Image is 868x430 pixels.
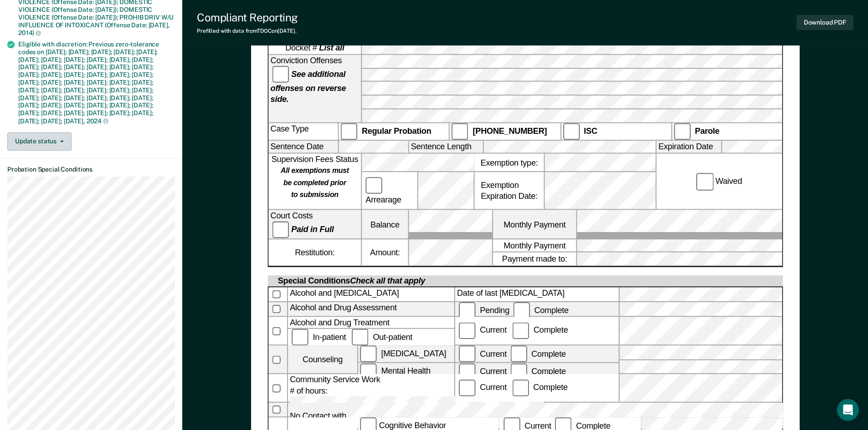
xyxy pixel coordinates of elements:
input: Current [459,346,476,363]
input: Complete [510,364,527,380]
div: Alcohol and [MEDICAL_DATA] [288,288,454,301]
label: Current [457,367,508,376]
div: Complete [510,383,570,392]
input: Complete [513,302,530,319]
div: Court Costs [268,210,361,238]
div: Special Conditions [276,276,426,287]
strong: See additional offenses on reverse side. [270,70,346,104]
div: Restitution: [268,239,361,266]
input: See additional offenses on reverse side. [272,66,289,83]
div: Alcohol and Drug Assessment [288,302,454,316]
span: Docket # [285,42,344,53]
label: Current [457,349,508,358]
label: Amount: [362,239,408,266]
div: Counseling [288,346,357,374]
label: Expiration Date [656,141,721,153]
input: Paid in Full [272,222,289,238]
label: Balance [362,210,408,238]
strong: ISC [584,126,597,135]
label: Complete [553,421,612,430]
label: Mental Health [358,364,454,380]
input: ISC [563,123,580,140]
input: Waived [696,173,713,190]
label: Out-patient [350,332,414,341]
label: Complete [508,367,567,376]
label: Current [457,326,508,335]
input: Complete [510,346,527,363]
div: Case Type [268,123,338,140]
label: Complete [510,326,570,335]
input: Complete [512,379,529,396]
input: Parole [673,123,690,140]
div: Alcohol and Drug Treatment [288,317,454,328]
label: Waived [694,173,744,190]
input: Regular Probation [340,123,357,140]
strong: All exemptions must be completed prior to submission [281,167,349,199]
label: Exemption type: [474,154,544,172]
div: Eligible with discretion: Previous zero-tolerance codes on [DATE]; [DATE]; [DATE]; [DATE]; [DATE]... [18,40,175,125]
input: Pending [459,302,476,319]
label: Monthly Payment [493,210,576,238]
div: Exemption Expiration Date: [474,172,544,209]
label: Sentence Date [268,141,338,153]
strong: List all [319,43,344,52]
label: Date of last [MEDICAL_DATA] [455,288,618,301]
input: Current [459,364,476,380]
input: Mental Health [360,364,377,380]
div: Community Service Work # of hours: [288,374,454,402]
button: Download PDF [796,15,853,30]
label: Sentence Length [409,141,483,153]
div: Compliant Reporting [197,11,298,24]
strong: [PHONE_NUMBER] [473,126,547,135]
label: Current [457,383,508,392]
label: [MEDICAL_DATA] [358,346,454,363]
label: Monthly Payment [493,239,576,252]
input: Complete [512,323,529,339]
input: [MEDICAL_DATA] [360,346,377,363]
label: Current [501,421,553,430]
label: Pending [457,305,511,314]
div: Open Intercom Messenger [837,399,859,421]
input: In-patient [292,329,308,346]
label: Payment made to: [493,253,576,266]
span: 2014) [18,29,41,36]
button: Update status [7,132,72,151]
span: Check all that apply [350,277,425,286]
label: Arrearage [364,177,416,205]
input: Out-patient [352,329,369,346]
input: Current [459,379,476,396]
strong: Paid in Full [291,225,334,234]
strong: Parole [695,126,719,135]
input: Current [459,323,476,339]
div: Prefilled with data from TDOC on [DATE] . [197,28,298,34]
label: Complete [511,305,570,314]
label: Complete [508,349,567,358]
div: Supervision Fees Status [268,154,361,210]
span: 2024 [87,117,108,125]
dt: Probation Special Conditions [7,166,175,173]
label: In-patient [290,332,350,341]
input: Arrearage [365,177,382,194]
input: [PHONE_NUMBER] [452,123,468,140]
strong: Regular Probation [361,126,431,135]
div: Conviction Offenses [268,55,361,122]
